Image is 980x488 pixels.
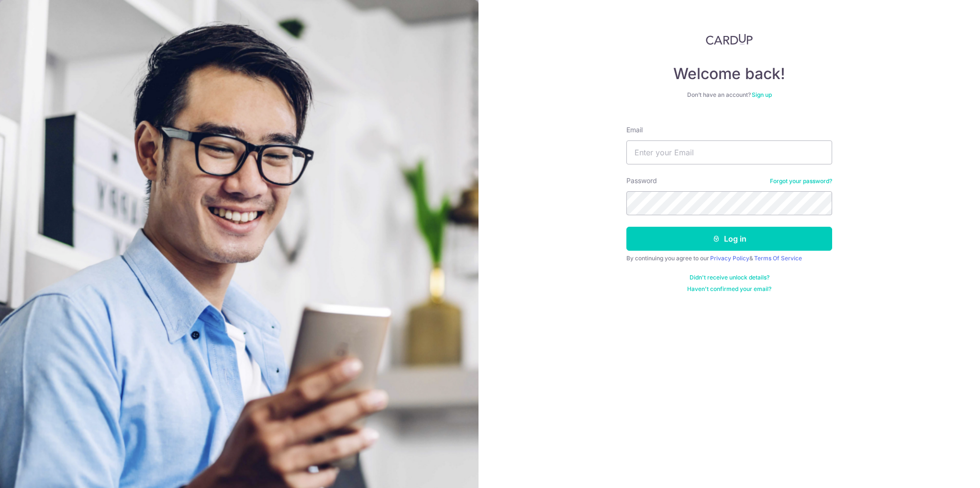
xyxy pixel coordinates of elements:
a: Sign up [752,91,772,98]
label: Email [626,125,643,135]
input: Enter your Email [626,140,832,164]
label: Password [626,176,657,186]
img: CardUp Logo [706,34,753,45]
div: Don’t have an account? [626,91,832,99]
a: Didn't receive unlock details? [690,274,769,281]
a: Privacy Policy [710,255,749,262]
div: By continuing you agree to our & [626,255,832,262]
a: Haven't confirmed your email? [687,285,771,293]
a: Terms Of Service [754,255,802,262]
h4: Welcome back! [626,64,832,83]
button: Log in [626,227,832,251]
a: Forgot your password? [770,177,832,185]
